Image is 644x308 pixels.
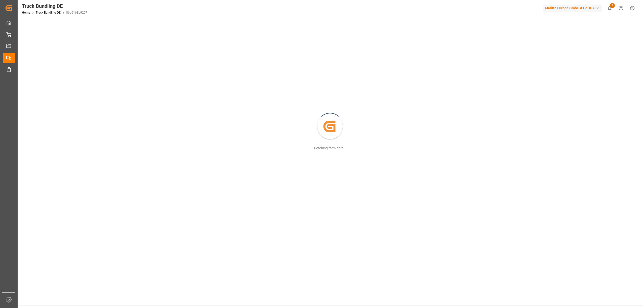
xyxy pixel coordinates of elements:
button: Help Center [615,3,627,14]
button: show 7 new notifications [604,3,615,14]
a: Home [22,11,30,14]
div: Melitta Europa GmbH & Co. KG [543,5,602,12]
div: Truck Bundling DE [22,2,87,10]
a: Truck Bundling DE [36,11,61,14]
div: Fetching form data... [314,146,346,151]
span: 7 [610,3,615,8]
button: Melitta Europa GmbH & Co. KG [543,3,604,13]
